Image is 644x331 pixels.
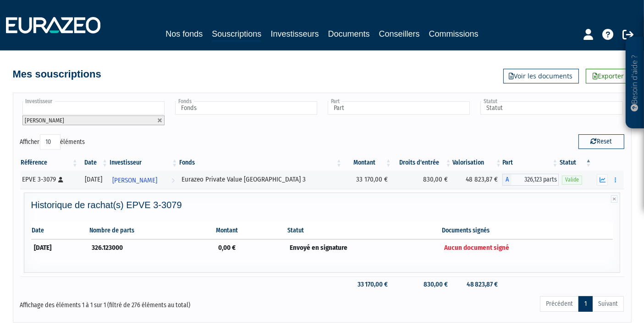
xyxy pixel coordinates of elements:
[31,239,88,256] td: [DATE]
[343,171,392,189] td: 33 170,00 €
[6,17,100,33] img: 1732889491-logotype_eurazeo_blanc_rvb.png
[88,239,215,256] td: 326.123000
[20,295,264,310] div: Affichage des éléments 1 à 1 sur 1 (filtré de 276 éléments au total)
[270,28,319,40] a: Investisseurs
[109,171,178,189] a: [PERSON_NAME]
[13,69,101,80] h4: Mes souscriptions
[562,176,582,184] span: Valide
[392,171,452,189] td: 830,00 €
[31,200,613,210] h4: Historique de rachat(s) EPVE 3-3079
[286,222,441,239] th: Statut
[112,172,157,189] span: [PERSON_NAME]
[452,171,502,189] td: 48 823,87 €
[343,276,392,292] td: 33 170,00 €
[578,134,624,149] button: Reset
[444,243,509,252] span: Aucun document signé
[178,155,342,171] th: Fonds: activer pour trier la colonne par ordre croissant
[328,28,370,40] a: Documents
[109,155,178,171] th: Investisseur: activer pour trier la colonne par ordre croissant
[88,222,215,239] th: Nombre de parts
[502,155,559,171] th: Part: activer pour trier la colonne par ordre croissant
[82,175,105,184] div: [DATE]
[578,296,593,312] a: 1
[286,239,441,256] td: Envoyé en signature
[25,117,65,124] span: [PERSON_NAME]
[502,174,559,186] div: A - Eurazeo Private Value Europe 3
[20,155,79,171] th: Référence : activer pour trier la colonne par ordre croissant
[343,155,392,171] th: Montant: activer pour trier la colonne par ordre croissant
[392,155,452,171] th: Droits d'entrée: activer pour trier la colonne par ordre croissant
[59,177,64,182] i: [Français] Personne physique
[512,174,559,186] span: 326,123 parts
[20,134,85,150] label: Afficher éléments
[182,175,339,184] div: Eurazeo Private Value [GEOGRAPHIC_DATA] 3
[215,239,286,256] td: 0,00 €
[559,155,592,171] th: Statut : activer pour trier la colonne par ordre d&eacute;croissant
[502,174,512,186] span: A
[22,175,76,184] div: EPVE 3-3079
[586,69,632,83] a: Exporter
[171,172,175,189] i: Voir l'investisseur
[212,28,261,42] a: Souscriptions
[379,28,420,40] a: Conseillers
[630,42,640,124] p: Besoin d'aide ?
[452,276,502,292] td: 48 823,87 €
[31,222,88,239] th: Date
[165,28,203,40] a: Nos fonds
[429,28,479,40] a: Commissions
[392,276,452,292] td: 830,00 €
[79,155,109,171] th: Date: activer pour trier la colonne par ordre croissant
[452,155,502,171] th: Valorisation: activer pour trier la colonne par ordre croissant
[503,69,579,83] a: Voir les documents
[441,222,613,239] th: Documents signés
[215,222,286,239] th: Montant
[40,134,61,150] select: Afficheréléments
